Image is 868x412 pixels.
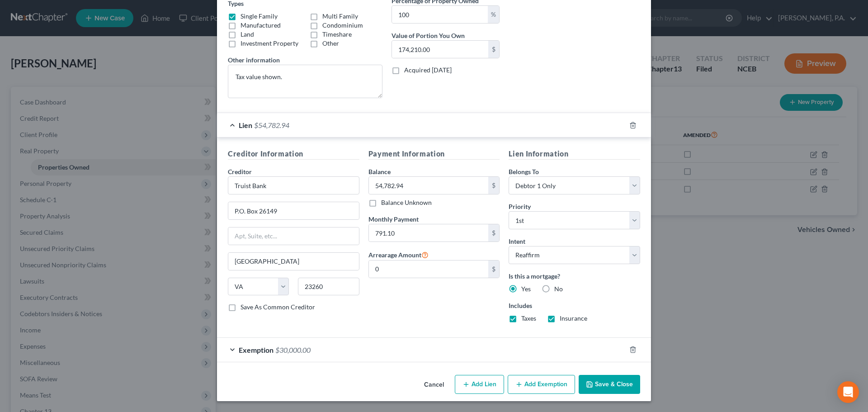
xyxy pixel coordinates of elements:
button: Cancel [417,376,451,394]
label: Timeshare [322,30,352,39]
label: Intent [509,237,525,246]
label: Other [322,39,339,48]
label: Taxes [521,314,536,323]
input: 0.00 [369,224,489,242]
input: Enter city... [228,253,359,270]
input: Search creditor by name... [228,176,359,194]
span: Priority [509,203,531,210]
label: Acquired [DATE] [404,66,452,75]
span: Belongs To [509,168,539,175]
span: $54,782.94 [254,121,289,129]
span: $30,000.00 [275,346,311,354]
label: Save As Common Creditor [241,303,315,312]
span: Lien [239,121,252,129]
label: Condominium [322,21,363,30]
div: $ [488,260,499,278]
div: $ [488,41,499,58]
label: Other information [228,55,280,65]
label: Balance Unknown [381,198,432,207]
h5: Payment Information [368,148,500,160]
input: 0.00 [369,177,489,194]
label: Land [241,30,254,39]
div: Open Intercom Messenger [837,381,859,403]
label: No [554,284,563,294]
label: Arrearage Amount [368,249,429,260]
button: Add Lien [455,375,504,394]
label: Insurance [560,314,587,323]
button: Add Exemption [508,375,575,394]
h5: Creditor Information [228,148,359,160]
div: $ [488,224,499,242]
label: Yes [521,284,531,294]
input: 0.00 [369,260,489,278]
label: Investment Property [241,39,298,48]
span: Exemption [239,346,274,354]
label: Monthly Payment [368,214,419,224]
h5: Lien Information [509,148,640,160]
label: Value of Portion You Own [392,31,465,40]
label: Manufactured [241,21,281,30]
button: Save & Close [579,375,640,394]
label: Includes [509,301,640,310]
div: $ [488,177,499,194]
div: % [488,6,499,23]
input: 0.00 [392,6,488,23]
input: Apt, Suite, etc... [228,227,359,245]
input: Enter zip... [298,278,359,296]
label: Multi Family [322,12,358,21]
span: Creditor [228,168,252,175]
label: Balance [368,167,391,176]
input: 0.00 [392,41,488,58]
label: Single Family [241,12,278,21]
label: Is this a mortgage? [509,271,640,281]
input: Enter address... [228,202,359,219]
